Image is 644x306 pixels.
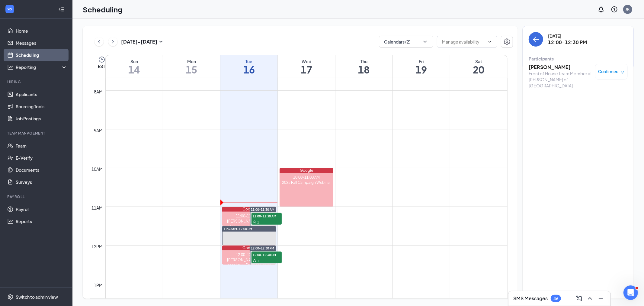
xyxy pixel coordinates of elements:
div: Mon [163,58,220,64]
svg: Clock [98,56,105,63]
h1: Scheduling [83,4,123,15]
a: Applicants [16,88,67,100]
div: Google [222,246,276,250]
a: September 15, 2025 [163,55,220,78]
h3: SMS Messages [513,295,548,302]
button: back-button [529,32,543,47]
div: 8am [93,88,104,95]
a: September 17, 2025 [278,55,335,78]
svg: ChevronDown [487,39,492,44]
a: Team [16,140,67,152]
a: September 14, 2025 [106,55,163,78]
div: Google [280,168,333,173]
div: Team Management [7,131,66,136]
svg: QuestionInfo [611,6,618,13]
span: 11:00-11:30 AM [252,213,282,219]
button: ComposeMessage [574,294,584,303]
h1: 19 [393,64,450,75]
a: Documents [16,164,67,176]
div: Switch to admin view [16,294,58,300]
span: 12:00-12:30 PM [252,252,282,258]
button: Settings [501,36,513,48]
svg: User [253,259,256,263]
svg: ChevronUp [586,295,594,302]
svg: Notifications [598,6,605,13]
a: Sourcing Tools [16,100,67,112]
div: Tue [220,58,277,64]
a: Reports [16,215,67,227]
span: 11:00-11:30 AM [251,207,274,212]
div: 1pm [93,282,104,288]
svg: Analysis [7,64,13,70]
svg: ComposeMessage [575,295,583,302]
div: Participants [529,56,628,62]
span: 11:30 AM-12:00 PM [223,227,252,231]
div: 11am [91,204,104,211]
a: E-Verify [16,152,67,164]
span: EST [98,63,105,69]
svg: User [253,220,256,224]
svg: Settings [503,38,511,45]
h3: [DATE] - [DATE] [121,38,157,45]
svg: ChevronRight [110,38,116,45]
svg: ChevronDown [422,39,428,45]
div: Reporting [16,64,68,70]
h1: 18 [335,64,392,75]
svg: Settings [7,294,13,300]
span: 1 [257,259,259,263]
button: ChevronRight [108,37,117,46]
div: Front of House Team Member at [PERSON_NAME] of [GEOGRAPHIC_DATA] [529,70,592,89]
div: 12:00-12:30 PM [222,252,276,257]
h3: 12:00-12:30 PM [548,39,587,46]
div: 12pm [91,243,104,250]
div: 2025 Fall Campaign Webinar [280,180,333,185]
div: Thu [335,58,392,64]
div: [PERSON_NAME] (Onsite Interview - Front of House Team Member at [GEOGRAPHIC_DATA][PERSON_NAME] of... [222,219,276,249]
a: September 19, 2025 [393,55,450,78]
span: Confirmed [598,69,619,75]
a: Payroll [16,203,67,215]
svg: Minimize [597,295,604,302]
a: Home [16,25,67,37]
div: JR [626,7,630,12]
span: 1 [257,220,259,224]
div: Sat [450,58,507,64]
h1: 16 [220,64,277,75]
svg: ChevronLeft [96,38,102,45]
svg: Collapse [58,6,64,12]
div: 10am [91,166,104,172]
svg: SmallChevronDown [157,38,165,45]
a: September 16, 2025 [220,55,277,78]
svg: WorkstreamLogo [7,6,13,12]
input: Manage availability [442,38,485,45]
div: Sun [106,58,163,64]
span: 12:00-12:30 PM [251,246,274,250]
a: September 18, 2025 [335,55,392,78]
svg: ArrowLeft [532,36,540,43]
div: Google [222,207,276,212]
div: 46 [553,296,558,301]
a: Job Postings [16,112,67,125]
button: Minimize [596,294,606,303]
a: Surveys [16,176,67,188]
div: [DATE] [548,33,587,39]
div: Wed [278,58,335,64]
a: Scheduling [16,49,67,61]
iframe: Intercom live chat [623,285,638,300]
div: [PERSON_NAME] (Onsite Interview - Front of House Team Member at [PERSON_NAME] of [GEOGRAPHIC_DATA]) [222,257,276,283]
h3: [PERSON_NAME] [529,64,592,70]
h1: 15 [163,64,220,75]
button: Calendars (2)ChevronDown [379,36,433,48]
h1: 20 [450,64,507,75]
span: down [620,70,625,74]
h1: 14 [106,64,163,75]
div: 9am [93,127,104,134]
button: ChevronUp [585,294,595,303]
div: Hiring [7,79,66,84]
div: 11:00-11:30 AM [222,213,276,219]
a: September 20, 2025 [450,55,507,78]
button: ChevronLeft [95,37,104,46]
div: Payroll [7,194,66,199]
div: Fri [393,58,450,64]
